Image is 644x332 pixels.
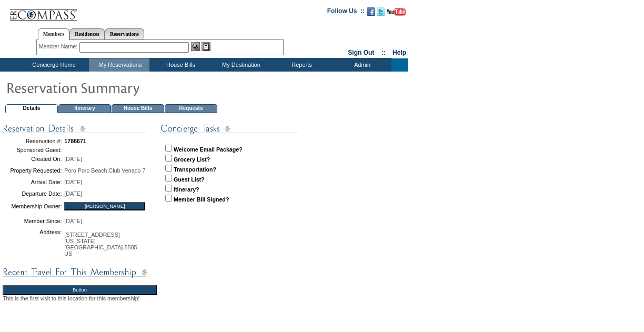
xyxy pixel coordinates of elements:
td: Property Requested: [3,165,62,176]
strong: Transportation? [174,166,216,173]
td: Reports [270,58,331,72]
div: Member Name: [39,42,79,51]
td: Admin [331,58,391,72]
span: [DATE] [64,218,82,224]
a: Sign Out [348,49,374,56]
span: :: [381,49,386,56]
img: Follow us on Twitter [377,7,385,16]
a: Help [393,49,406,56]
span: [DATE] [64,156,82,162]
img: Become our fan on Facebook [367,7,375,16]
a: Subscribe to our YouTube Channel [387,11,406,17]
td: Address: [3,229,62,259]
td: House Bills [112,104,164,113]
span: Poro Poro Beach Club Venado 7 [64,167,145,174]
td: Details [5,104,58,113]
td: Created On: [3,153,62,165]
img: pgTtlResSummary.gif [6,77,216,98]
td: House Bills [149,58,210,72]
td: Follow Us :: [327,6,365,19]
strong: Welcome Email [174,146,215,153]
td: Departure Date: [3,188,62,199]
td: Sponsored Guest: [3,147,62,153]
img: subTtlConResDetails.gif [3,122,147,135]
td: Membership Owner: [3,199,62,214]
td: Member Since: [3,214,62,229]
span: [DATE] [64,190,82,197]
td: Itinerary [58,104,111,113]
span: [STREET_ADDRESS] [US_STATE][GEOGRAPHIC_DATA]-5505 US [64,232,137,257]
td: My Reservations [89,58,149,72]
td: Arrival Date: [3,176,62,188]
a: Residences [69,28,105,39]
strong: Guest List? [174,176,205,183]
img: Reservations [202,42,210,51]
a: Follow us on Twitter [377,11,385,17]
td: Requests [165,104,217,113]
span: This is the first visit to this location for this membership! [3,295,140,301]
span: [DATE] [64,179,82,185]
strong: Package? [216,146,243,153]
strong: Member Bill Signed? [174,196,229,203]
td: Reservation #: [3,135,62,147]
img: View [191,42,200,51]
strong: Itinerary? [174,186,199,193]
a: Reservations [105,28,144,39]
img: subTtlConTasks.gif [160,122,298,135]
img: Subscribe to our YouTube Channel [387,8,406,16]
td: My Destination [210,58,270,72]
input: [PERSON_NAME] [64,202,145,210]
strong: Grocery List? [174,156,210,163]
a: Become our fan on Facebook [367,11,375,17]
span: 1786671 [64,138,86,144]
img: subTtlConRecTravel.gif [3,266,147,279]
td: Concierge Home [17,58,89,72]
input: Button [3,285,157,295]
a: Members [38,28,70,40]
